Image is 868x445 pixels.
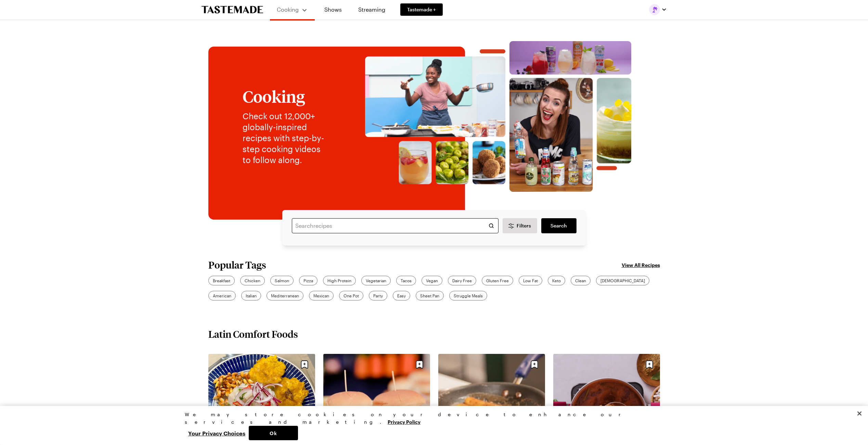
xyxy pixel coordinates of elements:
[388,418,420,425] a: More information about your privacy, opens in a new tab
[600,277,645,284] span: [DEMOGRAPHIC_DATA]
[552,277,561,284] span: Keto
[550,222,567,229] span: Search
[243,87,330,105] h1: Cooking
[454,293,483,299] span: Struggle Meals
[271,293,299,299] span: Mediterranean
[449,291,487,300] a: Struggle Meals
[208,291,236,300] a: American
[185,411,677,440] div: Privacy
[361,276,391,285] a: Vegetarian
[422,276,442,285] a: Vegan
[313,293,329,299] span: Mexican
[245,277,260,284] span: Chicken
[596,276,649,285] a: [DEMOGRAPHIC_DATA]
[523,277,538,284] span: Low Fat
[575,277,586,284] span: Clean
[344,293,359,299] span: One Pot
[249,426,298,440] button: Ok
[517,222,531,229] span: Filters
[246,293,257,299] span: Italian
[852,406,867,421] button: Close
[299,276,318,285] a: Pizza
[303,277,313,284] span: Pizza
[240,276,265,285] a: Chicken
[448,276,476,285] a: Dairy Free
[528,358,541,371] button: Save recipe
[208,276,235,285] a: Breakfast
[213,293,231,299] span: American
[185,426,249,440] button: Your Privacy Choices
[643,358,656,371] button: Save recipe
[519,276,542,285] a: Low Fat
[327,277,351,284] span: High Protein
[420,293,439,299] span: Sheet Pan
[270,276,294,285] a: Salmon
[185,411,677,426] div: We may store cookies on your device to enhance our services and marketing.
[241,291,261,300] a: Italian
[298,358,311,371] button: Save recipe
[277,3,308,16] button: Cooking
[548,276,565,285] a: Keto
[208,328,298,340] h2: Latin Comfort Foods
[373,293,383,299] span: Party
[397,293,406,299] span: Easy
[275,277,289,284] span: Salmon
[323,276,356,285] a: High Protein
[541,218,576,233] a: filters
[396,276,416,285] a: Tacos
[309,291,334,300] a: Mexican
[401,277,412,284] span: Tacos
[339,291,363,300] a: One Pot
[393,291,410,300] a: Easy
[622,261,660,269] a: View All Recipes
[649,4,660,15] img: Profile picture
[277,6,299,13] span: Cooking
[243,111,330,165] p: Check out 12,000+ globally-inspired recipes with step-by-step cooking videos to follow along.
[407,6,436,13] span: Tastemade +
[400,3,443,16] a: Tastemade +
[452,277,472,284] span: Dairy Free
[369,291,387,300] a: Party
[208,259,266,270] h2: Popular Tags
[482,276,513,285] a: Gluten Free
[426,277,438,284] span: Vegan
[486,277,509,284] span: Gluten Free
[267,291,303,300] a: Mediterranean
[503,218,537,233] button: Desktop filters
[413,358,426,371] button: Save recipe
[213,277,230,284] span: Breakfast
[571,276,591,285] a: Clean
[649,4,667,15] button: Profile picture
[344,41,653,192] img: Explore recipes
[202,6,263,14] a: To Tastemade Home Page
[416,291,444,300] a: Sheet Pan
[366,277,386,284] span: Vegetarian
